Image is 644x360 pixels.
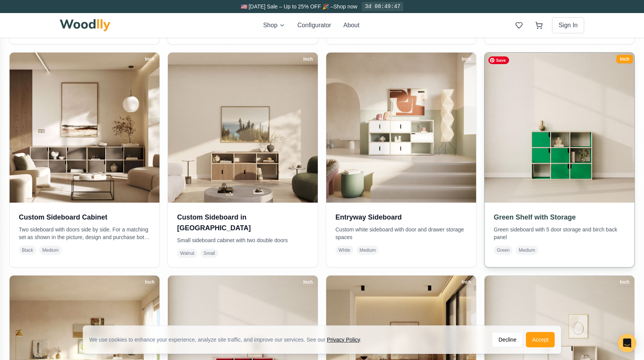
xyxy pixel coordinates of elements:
span: White [335,246,353,255]
span: Green [494,246,513,255]
div: Inch [616,55,633,63]
h3: Green Shelf with Storage [494,212,625,223]
img: Custom Sideboard in Walnut [168,53,318,203]
a: Shop now [333,3,357,10]
img: Woodlly [60,19,110,31]
p: Custom white sideboard with door and drawer storage spaces [335,226,467,241]
h3: Entryway Sideboard [335,212,467,223]
h3: Custom Sideboard Cabinet [19,212,150,223]
div: Inch [300,55,316,63]
button: Sign In [552,17,584,33]
a: Privacy Policy [327,337,360,343]
img: Entryway Sideboard [326,53,476,203]
span: Save [488,56,509,64]
div: We use cookies to enhance your experience, analyze site traffic, and improve our services. See our . [89,336,368,343]
button: Configurator [297,21,331,30]
span: Black [19,246,36,255]
div: 3d 08:49:47 [362,2,403,11]
button: Accept [526,332,555,347]
div: Inch [458,55,475,63]
div: Inch [616,278,633,286]
p: Green sideboard with 5 door storage and birch back panel [494,226,625,241]
span: Medium [356,246,379,255]
div: Inch [458,278,475,286]
div: Inch [141,55,158,63]
span: Small [200,249,218,258]
button: Shop [263,21,285,30]
button: About [343,21,360,30]
button: Decline [492,332,523,347]
div: Open Intercom Messenger [618,334,636,352]
div: Inch [141,278,158,286]
span: Medium [516,246,538,255]
p: Small sideboard cabinet with two double doors [177,236,309,244]
img: Green Shelf with Storage [481,49,638,206]
img: Custom Sideboard Cabinet [10,53,159,203]
div: Inch [300,278,316,286]
p: Two sideboard with doors side by side. For a matching set as shown in the picture, design and pur... [19,226,150,241]
span: Walnut [177,249,197,258]
span: 🇺🇸 [DATE] Sale – Up to 25% OFF 🎉 – [241,3,333,10]
h3: Custom Sideboard in [GEOGRAPHIC_DATA] [177,212,309,233]
span: Medium [39,246,62,255]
